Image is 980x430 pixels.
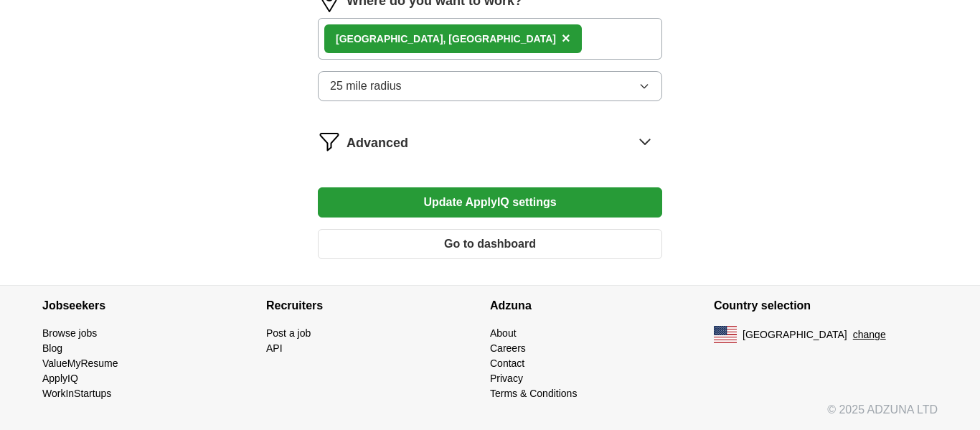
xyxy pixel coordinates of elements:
[42,357,118,369] a: ValueMyResume
[490,357,524,369] a: Contact
[743,327,847,342] span: [GEOGRAPHIC_DATA]
[318,187,662,218] button: Update ApplyIQ settings
[490,388,577,399] a: Terms & Conditions
[490,342,526,354] a: Careers
[330,78,402,95] span: 25 mile radius
[562,28,570,50] button: ×
[266,327,311,339] a: Post a job
[42,342,62,354] a: Blog
[336,32,556,47] div: [GEOGRAPHIC_DATA], [GEOGRAPHIC_DATA]
[490,327,517,339] a: About
[266,342,283,354] a: API
[562,30,570,46] span: ×
[318,130,341,153] img: filter
[42,373,78,384] a: ApplyIQ
[42,327,97,339] a: Browse jobs
[714,286,938,326] h4: Country selection
[853,327,886,342] button: change
[318,229,662,259] button: Go to dashboard
[347,134,408,153] span: Advanced
[714,326,737,343] img: US flag
[490,373,523,384] a: Privacy
[42,388,111,399] a: WorkInStartups
[31,401,949,430] div: © 2025 ADZUNA LTD
[318,71,662,101] button: 25 mile radius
